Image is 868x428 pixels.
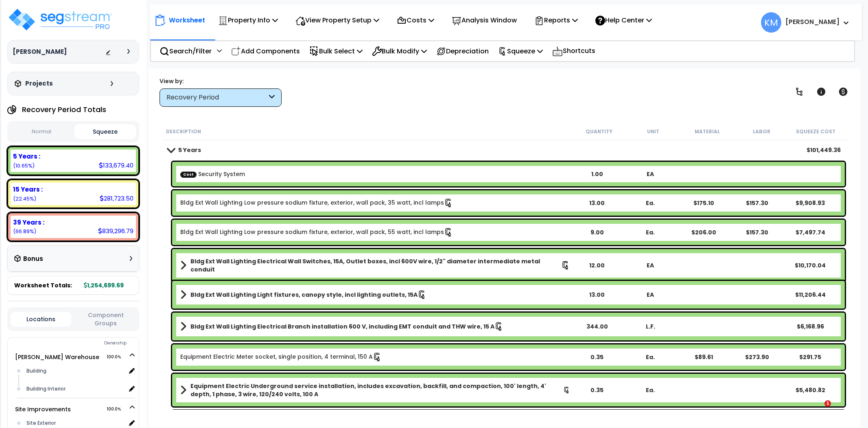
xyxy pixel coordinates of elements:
[432,42,493,61] div: Depreciation
[452,15,517,26] p: Analysis Window
[24,384,126,394] div: Building Interior
[24,338,139,348] div: Ownership
[169,15,205,26] p: Worksheet
[180,257,570,274] a: Assembly Title
[784,353,837,361] div: $291.75
[678,353,730,361] div: $89.61
[99,161,133,170] div: 133,679.40
[624,199,677,207] div: Ea.
[180,321,570,332] a: Assembly Title
[180,170,245,178] a: Custom Item
[190,257,561,274] b: Bldg Ext Wall Lighting Electrical Wall Switches, 15A, Outlet boxes, incl 600V wire, 1/2" diameter...
[784,261,837,269] div: $10,170.04
[571,322,623,331] div: 344.00
[534,15,578,26] p: Reports
[595,15,652,26] p: Help Center
[13,152,40,161] b: 5 Years :
[753,128,770,135] small: Labor
[180,353,382,362] a: Individual Item
[784,322,837,331] div: $6,168.96
[74,124,136,139] button: Squeeze
[571,261,623,269] div: 12.00
[586,128,612,135] small: Quantity
[25,79,53,88] h3: Projects
[13,185,43,194] b: 15 Years :
[678,228,730,236] div: $206.00
[75,311,136,328] button: Component Groups
[166,128,201,135] small: Description
[731,228,783,236] div: $157.30
[84,281,124,289] b: 1,254,699.69
[13,48,67,56] h3: [PERSON_NAME]
[13,228,36,235] small: 66.89224492700079%
[695,128,720,135] small: Material
[14,281,72,289] span: Worksheet Totals:
[100,194,133,203] div: 281,723.50
[824,400,831,407] span: 1
[678,199,730,207] div: $175.10
[571,170,623,178] div: 1.00
[7,7,113,32] img: logo_pro_r.png
[372,46,427,57] p: Bulk Modify
[571,228,623,236] div: 9.00
[295,15,379,26] p: View Property Setup
[647,128,659,135] small: Unit
[784,386,837,394] div: $5,480.82
[218,15,278,26] p: Property Info
[498,46,543,57] p: Squeeze
[15,405,71,413] a: Site Improvements 100.0%
[11,125,72,139] button: Normal
[796,128,835,135] small: Squeeze Cost
[23,256,43,263] h3: Bonus
[166,93,267,102] div: Recovery Period
[24,418,126,428] div: Site Exterior
[180,382,570,398] a: Assembly Title
[624,170,677,178] div: EA
[190,291,418,299] b: Bldg Ext Wall Lighting Light fixtures, canopy style, incl lighting outlets, 15A
[107,404,128,414] span: 100.0%
[624,386,677,394] div: Ea.
[227,42,304,61] div: Add Components
[160,77,282,85] div: View by:
[548,41,600,61] div: Shortcuts
[107,352,128,362] span: 100.0%
[397,15,434,26] p: Costs
[624,291,677,299] div: EA
[571,353,623,361] div: 0.35
[731,353,783,361] div: $273.90
[190,382,563,398] b: Equipment Electric Underground service installation, includes excavation, backfill, and compactio...
[13,218,44,227] b: 39 Years :
[552,45,595,57] p: Shortcuts
[190,322,494,331] b: Bldg Ext Wall Lighting Electrical Branch installation 600 V, including EMT conduit and THW wire, ...
[571,199,623,207] div: 13.00
[180,289,570,300] a: Assembly Title
[785,18,840,26] b: [PERSON_NAME]
[731,199,783,207] div: $157.30
[24,366,126,376] div: Building
[231,46,300,57] p: Add Components
[808,400,827,420] iframe: Intercom live chat
[784,291,837,299] div: $11,206.44
[571,291,623,299] div: 13.00
[11,312,71,327] button: Locations
[624,322,677,331] div: L.F.
[309,46,363,57] p: Bulk Select
[13,195,36,202] small: 22.45346067833398%
[624,353,677,361] div: Ea.
[180,199,453,207] a: Individual Item
[98,227,133,235] div: 839,296.79
[180,171,197,177] span: Cost
[784,228,837,236] div: $7,497.74
[180,228,453,237] a: Individual Item
[784,199,837,207] div: $9,908.93
[178,146,201,154] b: 5 Years
[807,146,841,154] div: $101,449.36
[22,106,106,114] h4: Recovery Period Totals
[15,353,99,361] a: [PERSON_NAME] Warehouse 100.0%
[624,228,677,236] div: Ea.
[160,46,212,57] p: Search/Filter
[436,46,489,57] p: Depreciation
[13,162,35,169] small: 10.654294394665229%
[761,12,781,33] span: KM
[571,386,623,394] div: 0.35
